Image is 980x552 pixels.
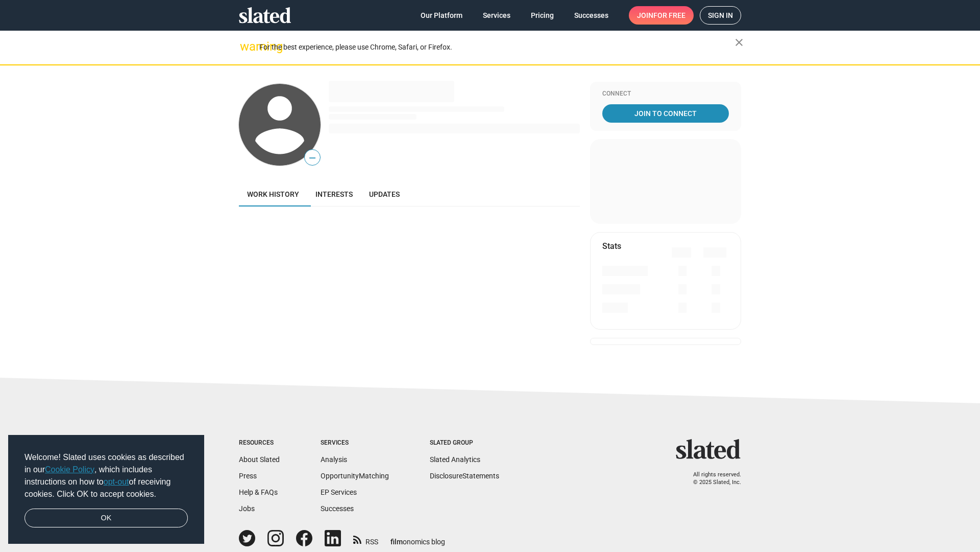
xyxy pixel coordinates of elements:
[602,241,621,251] mat-card-title: Stats
[604,104,727,123] span: Join To Connect
[430,455,480,464] a: Slated Analytics
[602,90,729,98] div: Connect
[412,6,471,25] a: Our Platform
[239,504,255,513] a: Jobs
[523,6,562,25] a: Pricing
[531,6,554,25] span: Pricing
[390,529,445,547] a: filmonomics blog
[475,6,519,25] a: Services
[430,472,499,480] a: DisclosureStatements
[24,451,188,500] span: Welcome! Slated uses cookies as described in our , which includes instructions on how to of recei...
[239,488,278,496] a: Help & FAQs
[321,455,347,464] a: Analysis
[315,190,353,198] span: Interests
[637,6,685,25] span: Join
[259,40,735,54] div: For the best experience, please use Chrome, Safari, or Firefox.
[321,504,354,513] a: Successes
[45,465,94,474] a: Cookie Policy
[239,455,280,464] a: About Slated
[240,40,252,53] mat-icon: warning
[321,439,389,447] div: Services
[566,6,617,25] a: Successes
[708,7,733,24] span: Sign in
[361,182,408,206] a: Updates
[307,182,361,206] a: Interests
[369,190,400,198] span: Updates
[602,104,729,123] a: Join To Connect
[239,182,307,206] a: Work history
[421,6,462,25] span: Our Platform
[239,472,257,480] a: Press
[321,472,389,480] a: OpportunityMatching
[353,531,378,547] a: RSS
[305,151,320,165] span: —
[321,488,357,496] a: EP Services
[8,435,204,544] div: cookieconsent
[682,471,741,486] p: All rights reserved. © 2025 Slated, Inc.
[247,190,299,198] span: Work history
[629,6,694,25] a: Joinfor free
[104,477,129,486] a: opt-out
[239,439,280,447] div: Resources
[430,439,499,447] div: Slated Group
[653,6,685,25] span: for free
[483,6,510,25] span: Services
[574,6,608,25] span: Successes
[24,509,188,528] a: dismiss cookie message
[390,538,403,546] span: film
[733,36,745,49] mat-icon: close
[700,6,741,25] a: Sign in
